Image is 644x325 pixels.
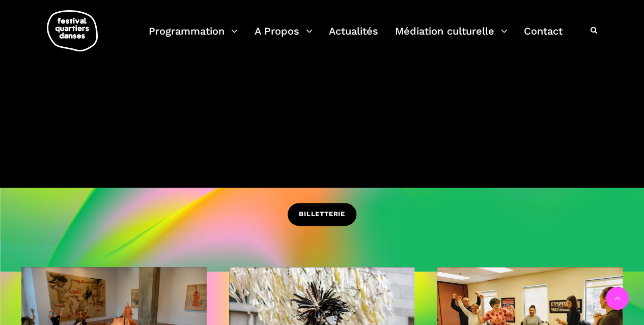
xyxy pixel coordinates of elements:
[395,22,508,52] a: Médiation culturelle
[255,22,313,52] a: A Propos
[149,22,238,52] a: Programmation
[299,209,345,220] span: BILLETTERIE
[524,22,563,52] a: Contact
[47,10,98,51] img: logo-fqd-med
[329,22,378,52] a: Actualités
[288,203,356,226] a: BILLETTERIE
